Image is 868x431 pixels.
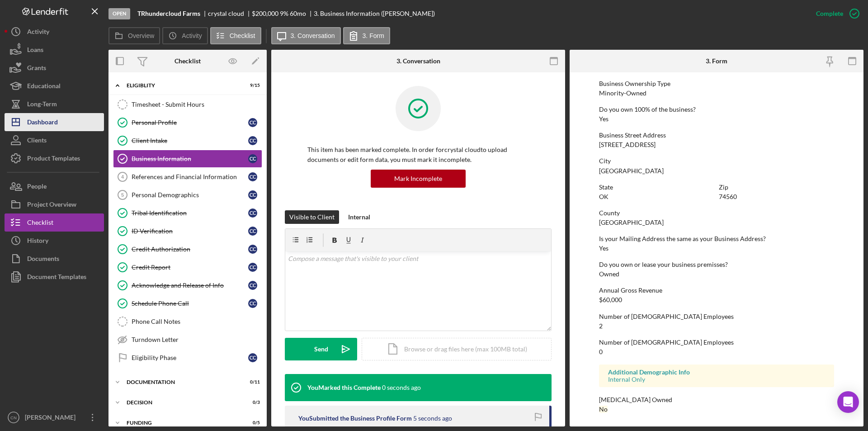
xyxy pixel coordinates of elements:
[27,23,49,43] div: Activity
[413,415,452,422] time: 2025-09-22 13:50
[113,258,262,276] a: Credit Reportcc
[27,213,53,234] div: Checklist
[348,210,370,224] div: Internal
[132,155,248,162] div: Business Information
[23,408,81,429] div: [PERSON_NAME]
[208,10,252,17] div: crystal cloud
[27,268,86,288] div: Document Templates
[5,195,104,213] a: Project Overview
[27,95,57,115] div: Long-Term
[344,210,375,224] button: Internal
[113,114,262,132] a: Personal Profilecc
[298,415,412,422] div: You Submitted the Business Profile Form
[27,177,47,198] div: People
[5,250,104,268] a: Documents
[599,167,664,175] div: [GEOGRAPHIC_DATA]
[599,313,834,320] div: Number of [DEMOGRAPHIC_DATA] Employees
[599,157,834,165] div: City
[113,132,262,150] a: Client Intakecc
[113,186,262,204] a: 5Personal Demographicscc
[132,227,248,235] div: ID Verification
[127,420,237,426] div: Funding
[244,83,260,88] div: 9 / 15
[608,369,825,376] div: Additional Demographic Info
[132,300,248,307] div: Schedule Phone Call
[5,23,104,41] button: Activity
[599,90,646,97] div: Minority-Owned
[244,420,260,426] div: 0 / 5
[113,204,262,222] a: Tribal Identificationcc
[132,101,262,108] div: Timesheet - Submit Hours
[371,170,466,188] button: Mark Incomplete
[248,208,257,218] div: c c
[113,240,262,258] a: Credit Authorizationcc
[248,136,257,145] div: c c
[599,80,834,87] div: Business Ownership Type
[599,339,834,346] div: Number of [DEMOGRAPHIC_DATA] Employees
[113,349,262,367] a: Eligibility Phasecc
[132,173,248,180] div: References and Financial Information
[599,184,714,191] div: State
[132,119,248,126] div: Personal Profile
[113,222,262,240] a: ID Verificationcc
[807,5,863,23] button: Complete
[10,415,17,420] text: CN
[599,245,609,252] div: Yes
[27,250,59,270] div: Documents
[307,145,529,165] p: This item has been marked complete. In order for crystal cloud to upload documents or edit form d...
[719,184,834,191] div: Zip
[210,27,261,44] button: Checklist
[289,210,335,224] div: Visible to Client
[396,57,440,65] div: 3. Conversation
[5,408,104,426] button: CN[PERSON_NAME]
[248,172,257,181] div: c c
[599,270,619,278] div: Owned
[363,32,384,39] label: 3. Form
[5,213,104,232] button: Checklist
[5,113,104,131] button: Dashboard
[137,10,200,17] b: TRhundercloud Farms
[719,193,737,200] div: 74560
[113,276,262,294] a: Acknowledge and Release of Infocc
[182,32,202,39] label: Activity
[230,32,255,39] label: Checklist
[248,118,257,127] div: c c
[5,41,104,59] button: Loans
[108,8,130,19] div: Open
[307,384,381,391] div: You Marked this Complete
[27,195,76,216] div: Project Overview
[5,77,104,95] button: Educational
[599,287,834,294] div: Annual Gross Revenue
[127,400,237,405] div: Decision
[127,379,237,385] div: Documentation
[27,77,61,97] div: Educational
[343,27,390,44] button: 3. Form
[27,232,48,252] div: History
[252,9,278,17] span: $200,000
[113,313,262,331] a: Phone Call Notes
[837,391,859,413] div: Open Intercom Messenger
[5,232,104,250] a: History
[599,115,609,123] div: Yes
[5,149,104,167] button: Product Templates
[132,137,248,144] div: Client Intake
[248,263,257,272] div: c c
[132,246,248,253] div: Credit Authorization
[5,95,104,113] button: Long-Term
[248,245,257,254] div: c c
[248,281,257,290] div: c c
[5,59,104,77] button: Grants
[599,348,603,355] div: 0
[5,131,104,149] button: Clients
[608,376,825,383] div: Internal Only
[132,209,248,217] div: Tribal Identification
[248,154,257,163] div: c c
[5,268,104,286] a: Document Templates
[175,57,201,65] div: Checklist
